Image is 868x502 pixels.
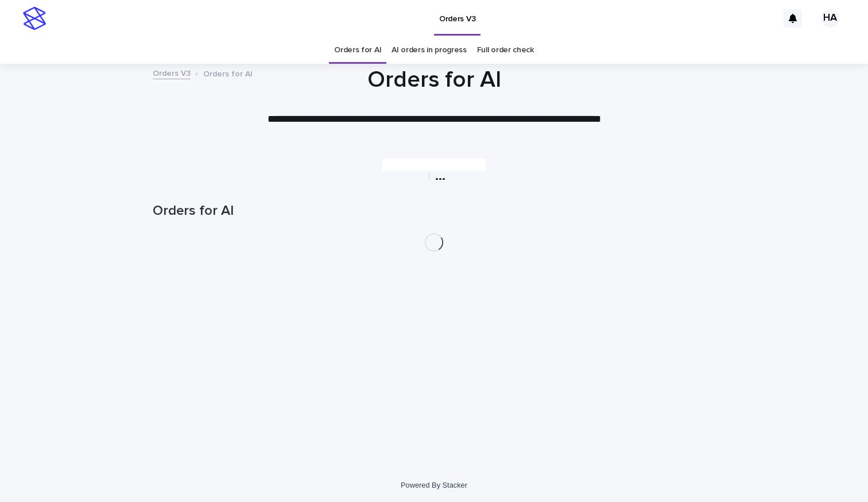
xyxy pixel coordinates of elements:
h1: Orders for AI [153,203,715,219]
a: Powered By Stacker [405,482,463,489]
div: HA [821,9,839,28]
a: Orders V3 [153,66,191,79]
h1: Orders for AI [153,101,715,129]
a: Full order check [477,37,534,64]
a: Orders for AI [334,37,381,64]
img: stacker-logo-s-only.png [23,7,46,30]
p: Orders for AI [203,67,253,79]
a: AI orders in progress [392,37,467,64]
